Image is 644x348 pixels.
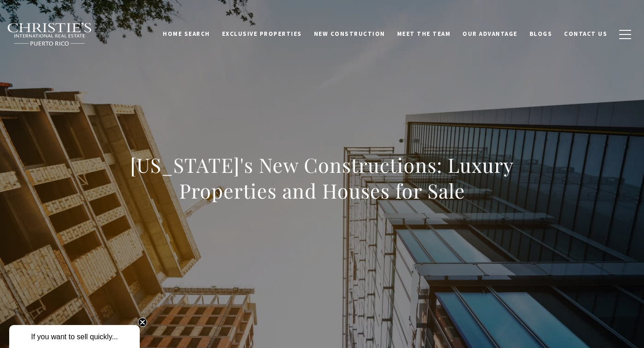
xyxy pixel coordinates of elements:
[564,30,607,38] span: Contact Us
[308,25,391,43] a: New Construction
[524,25,559,43] a: Blogs
[31,333,118,341] span: If you want to sell quickly...
[530,30,553,38] span: Blogs
[391,25,457,43] a: Meet the Team
[9,325,140,348] div: If you want to sell quickly...Close teaser
[222,30,302,38] span: Exclusive Properties
[462,30,518,38] span: Our Advantage
[7,23,92,46] img: Christie's International Real Estate black text logo
[157,25,216,43] a: Home Search
[120,152,525,204] h1: [US_STATE]'s New Constructions: Luxury Properties and Houses for Sale
[138,318,147,327] button: Close teaser
[314,30,385,38] span: New Construction
[456,25,524,43] a: Our Advantage
[216,25,308,43] a: Exclusive Properties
